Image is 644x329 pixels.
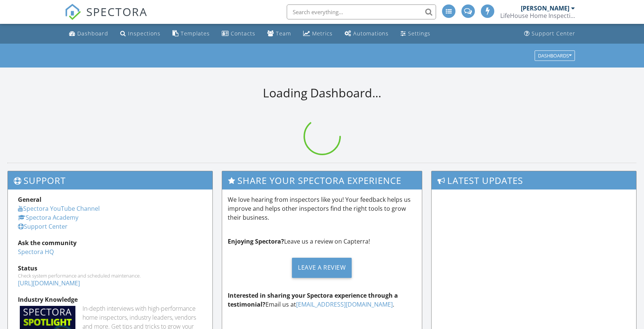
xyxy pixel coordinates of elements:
div: Leave a Review [292,258,352,278]
div: Check system performance and scheduled maintenance. [18,273,202,279]
a: SPECTORA [65,10,147,26]
h3: Latest Updates [432,171,636,189]
div: Settings [408,30,430,37]
a: Team [264,27,294,41]
a: Templates [169,27,213,41]
p: Leave us a review on Capterra! [228,237,417,246]
div: Contacts [231,30,255,37]
div: Ask the community [18,238,202,247]
div: Team [276,30,291,37]
a: Support Center [18,222,68,231]
div: Inspections [128,30,161,37]
div: Templates [181,30,210,37]
a: Automations (Advanced) [342,27,392,41]
strong: Enjoying Spectora? [228,237,284,245]
div: [PERSON_NAME] [521,4,569,12]
div: Metrics [312,30,333,37]
p: Email us at . [228,291,417,309]
p: We love hearing from inspectors like you! Your feedback helps us improve and helps other inspecto... [228,195,417,222]
a: Inspections [117,27,164,41]
h3: Share Your Spectora Experience [222,171,422,189]
div: Automations [353,30,389,37]
button: Dashboards [535,50,575,61]
a: Metrics [300,27,336,41]
div: Status [18,264,202,273]
a: [EMAIL_ADDRESS][DOMAIN_NAME] [296,300,393,308]
a: Settings [398,27,433,41]
a: Spectora YouTube Channel [18,204,100,213]
strong: General [18,195,41,204]
img: The Best Home Inspection Software - Spectora [65,4,81,20]
input: Search everything... [287,4,436,19]
div: LifeHouse Home Inspections [500,12,575,19]
a: Support Center [521,27,578,41]
strong: Interested in sharing your Spectora experience through a testimonial? [228,291,398,308]
a: Contacts [219,27,258,41]
div: Industry Knowledge [18,295,202,304]
h3: Support [8,171,212,189]
span: SPECTORA [86,4,147,19]
a: [URL][DOMAIN_NAME] [18,279,80,287]
div: Dashboards [538,53,572,58]
a: Leave a Review [228,252,417,283]
a: Spectora Academy [18,213,78,222]
a: Dashboard [66,27,111,41]
div: Dashboard [77,30,108,37]
a: Spectora HQ [18,248,54,256]
div: Support Center [532,30,575,37]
